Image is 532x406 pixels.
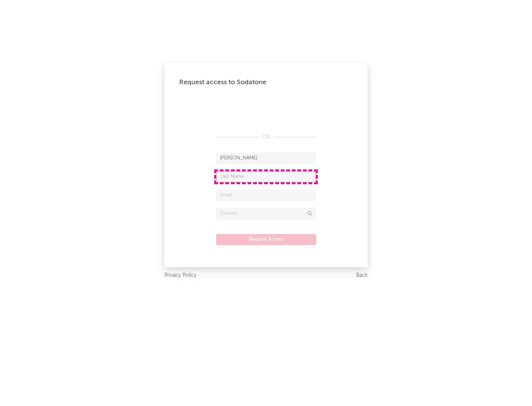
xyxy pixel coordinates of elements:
input: Email [216,190,316,201]
input: First Name [216,153,316,164]
a: Back [356,271,368,280]
input: Division [216,208,316,219]
input: Last Name [216,171,316,182]
div: OR [216,133,316,142]
a: Privacy Policy [164,271,197,280]
button: Request Access [216,234,316,245]
div: Request access to Sodatone [179,78,353,87]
